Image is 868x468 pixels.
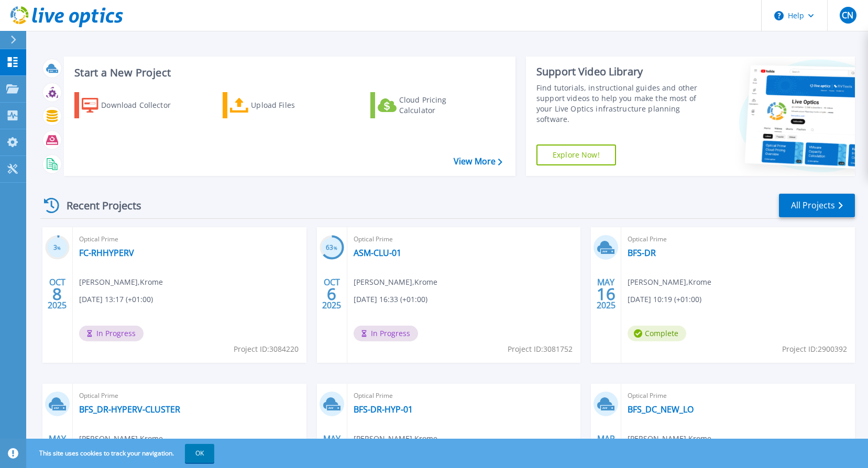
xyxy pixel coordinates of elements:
span: Complete [628,326,686,341]
div: Cloud Pricing Calculator [399,95,483,116]
a: Upload Files [223,92,339,118]
div: Recent Projects [40,193,156,218]
h3: 3 [45,242,70,254]
div: Upload Files [251,95,335,116]
a: BFS_DR-HYPERV-CLUSTER [79,404,180,415]
span: Optical Prime [628,233,849,245]
span: [PERSON_NAME] , Krome [628,433,711,444]
a: ASM-CLU-01 [354,248,401,258]
span: 8 [52,289,62,298]
a: BFS-DR [628,248,656,258]
div: OCT 2025 [47,275,67,313]
div: MAY 2025 [596,275,616,313]
span: % [57,245,61,251]
a: Download Collector [74,92,191,118]
button: OK [185,444,214,463]
span: This site uses cookies to track your navigation. [29,444,214,463]
span: [PERSON_NAME] , Krome [354,276,437,288]
a: All Projects [779,194,855,217]
span: Project ID: 2900392 [782,343,847,355]
a: BFS_DC_NEW_LO [628,404,694,415]
span: [PERSON_NAME] , Krome [79,433,163,444]
span: Optical Prime [79,233,300,245]
span: In Progress [79,326,144,341]
span: [PERSON_NAME] , Krome [354,433,437,444]
div: OCT 2025 [322,275,342,313]
span: Optical Prime [354,233,575,245]
div: Download Collector [101,95,185,116]
a: BFS-DR-HYP-01 [354,404,413,415]
a: Explore Now! [536,144,616,165]
div: Find tutorials, instructional guides and other support videos to help you make the most of your L... [536,83,702,125]
span: 16 [597,289,616,298]
span: 6 [327,289,336,298]
span: [PERSON_NAME] , Krome [79,276,163,288]
span: [PERSON_NAME] , Krome [628,276,711,288]
span: [DATE] 16:33 (+01:00) [354,294,427,305]
span: Project ID: 3084220 [234,343,299,355]
div: Support Video Library [536,65,702,79]
span: Project ID: 3081752 [508,343,573,355]
span: CN [842,11,853,19]
span: Optical Prime [354,390,575,402]
h3: Start a New Project [74,67,502,79]
span: Optical Prime [628,390,849,402]
span: [DATE] 10:19 (+01:00) [628,294,701,305]
h3: 63 [320,242,344,254]
a: View More [454,157,502,166]
span: [DATE] 13:17 (+01:00) [79,294,153,305]
a: FC-RHHYPERV [79,248,134,258]
span: In Progress [354,326,418,341]
span: % [334,245,337,251]
a: Cloud Pricing Calculator [370,92,487,118]
span: Optical Prime [79,390,300,402]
